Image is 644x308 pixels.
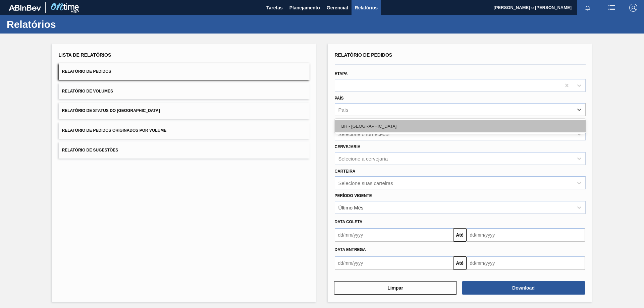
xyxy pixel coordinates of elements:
span: Relatório de Pedidos Originados por Volume [62,128,167,133]
button: Limpar [334,281,457,295]
button: Até [453,228,467,242]
span: Relatório de Pedidos [62,69,111,74]
span: Tarefas [266,4,283,12]
button: Relatório de Status do [GEOGRAPHIC_DATA] [59,103,310,119]
span: Gerencial [327,4,348,12]
button: Relatório de Sugestões [59,142,310,159]
span: Planejamento [289,4,320,12]
label: Cervejaria [335,144,361,149]
button: Download [462,281,585,295]
button: Relatório de Volumes [59,83,310,100]
label: País [335,96,344,101]
span: Relatório de Sugestões [62,148,118,152]
div: Selecione o fornecedor [338,131,390,137]
span: Lista de Relatórios [59,52,111,58]
span: Relatórios [355,4,378,12]
span: Relatório de Volumes [62,89,113,94]
span: Data coleta [335,220,363,224]
div: País [338,107,348,113]
input: dd/mm/yyyy [467,228,585,242]
label: Carteira [335,169,356,174]
div: BR - [GEOGRAPHIC_DATA] [335,120,586,132]
button: Relatório de Pedidos Originados por Volume [59,122,310,139]
label: Período Vigente [335,193,372,198]
input: dd/mm/yyyy [335,228,453,242]
img: Logout [629,4,637,12]
div: Último Mês [338,204,364,210]
button: Relatório de Pedidos [59,63,310,80]
button: Notificações [577,3,598,12]
button: Até [453,256,467,270]
input: dd/mm/yyyy [467,256,585,270]
div: Selecione suas carteiras [338,180,393,186]
div: Selecione a cervejaria [338,156,388,161]
input: dd/mm/yyyy [335,256,453,270]
img: TNhmsLtSVTkK8tSr43FrP2fwEKptu5GPRR3wAAAABJRU5ErkJggg== [9,5,41,11]
span: Relatório de Status do [GEOGRAPHIC_DATA] [62,108,160,113]
label: Etapa [335,71,348,76]
img: userActions [608,4,616,12]
span: Data entrega [335,247,366,252]
h1: Relatórios [7,20,126,28]
span: Relatório de Pedidos [335,52,392,58]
